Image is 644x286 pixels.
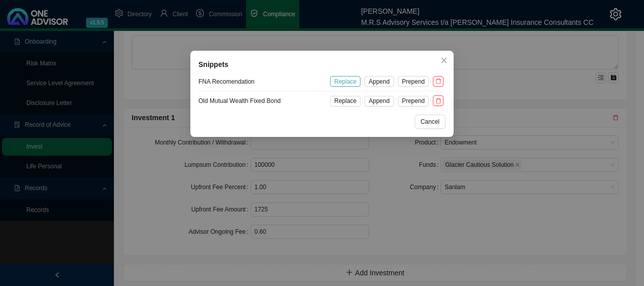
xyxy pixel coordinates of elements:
span: Prepend [402,77,425,87]
button: Prepend [398,96,429,106]
span: Replace [334,96,356,106]
span: Cancel [421,117,439,127]
button: Prepend [398,76,429,87]
span: close [440,57,448,64]
button: Cancel [415,115,446,129]
button: Replace [330,76,360,87]
span: Replace [334,77,356,87]
div: Snippets [198,59,446,70]
li: FNA Recomendation [198,72,446,91]
span: Append [369,77,389,87]
button: Append [365,76,393,87]
button: Append [365,96,393,106]
span: delete [435,78,441,84]
button: Close [437,53,451,67]
li: Old Mutual Wealth Fixed Bond [198,91,446,110]
span: Prepend [402,96,425,106]
button: Replace [330,96,360,106]
span: delete [435,98,441,104]
span: Append [369,96,389,106]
